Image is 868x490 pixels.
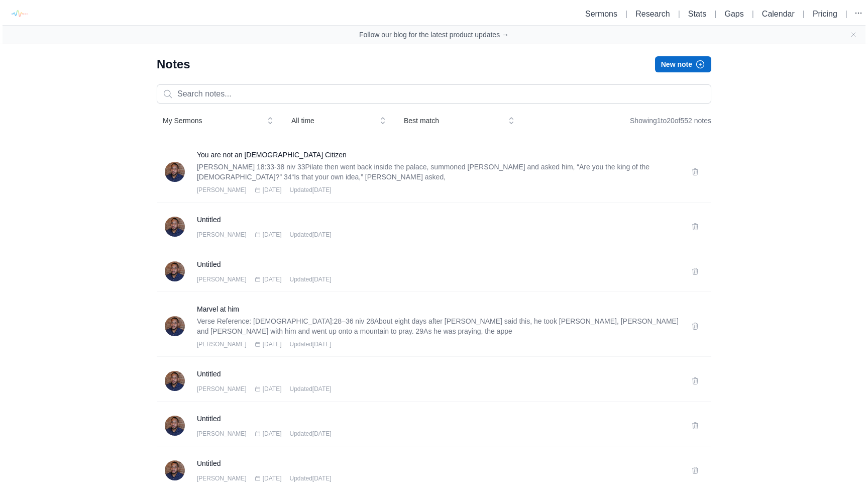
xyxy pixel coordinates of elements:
[841,8,851,20] li: |
[710,8,720,20] li: |
[724,10,743,18] a: Gaps
[289,231,331,239] span: Updated [DATE]
[849,31,857,39] button: Close banner
[157,56,190,72] h1: Notes
[157,112,279,130] button: My Sermons
[197,430,247,438] span: [PERSON_NAME]
[799,8,809,20] li: |
[165,162,185,182] img: Phillip Burch
[165,460,185,480] img: Phillip Burch
[165,261,185,281] img: Phillip Burch
[197,304,679,314] a: Marvel at him
[263,340,282,348] span: [DATE]
[197,275,247,283] span: [PERSON_NAME]
[585,10,617,18] a: Sermons
[621,8,631,20] li: |
[197,231,247,239] span: [PERSON_NAME]
[157,84,711,104] input: Search notes...
[285,112,392,130] button: All time
[197,186,247,194] span: [PERSON_NAME]
[197,385,247,393] span: [PERSON_NAME]
[398,112,520,130] button: Best match
[8,3,30,25] img: logo
[263,430,282,438] span: [DATE]
[813,10,837,18] a: Pricing
[197,369,679,379] a: Untitled
[630,112,711,130] div: Showing 1 to 20 of 552 notes
[197,340,247,348] span: [PERSON_NAME]
[289,430,331,438] span: Updated [DATE]
[655,56,711,72] button: New note
[197,458,679,468] a: Untitled
[197,162,679,182] p: [PERSON_NAME] 18:33-38 niv 33Pilate then went back inside the palace, summoned [PERSON_NAME] and ...
[197,474,247,482] span: [PERSON_NAME]
[197,150,679,160] a: You are not an [DEMOGRAPHIC_DATA] Citizen
[165,371,185,391] img: Phillip Burch
[263,385,282,393] span: [DATE]
[263,275,282,283] span: [DATE]
[197,215,679,225] a: Untitled
[289,186,331,194] span: Updated [DATE]
[197,259,679,269] a: Untitled
[359,30,509,40] a: Follow our blog for the latest product updates →
[291,116,372,126] span: All time
[635,10,670,18] a: Research
[165,416,185,436] img: Phillip Burch
[289,340,331,348] span: Updated [DATE]
[289,474,331,482] span: Updated [DATE]
[748,8,758,20] li: |
[263,474,282,482] span: [DATE]
[197,414,679,424] a: Untitled
[263,231,282,239] span: [DATE]
[404,116,500,126] span: Best match
[263,186,282,194] span: [DATE]
[674,8,684,20] li: |
[163,116,259,126] span: My Sermons
[762,10,795,18] a: Calendar
[289,385,331,393] span: Updated [DATE]
[289,275,331,283] span: Updated [DATE]
[197,316,679,336] p: Verse Reference: [DEMOGRAPHIC_DATA]:28–36 niv 28About eight days after [PERSON_NAME] said this, h...
[165,217,185,237] img: Phillip Burch
[165,316,185,336] img: Phillip Burch
[688,10,706,18] a: Stats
